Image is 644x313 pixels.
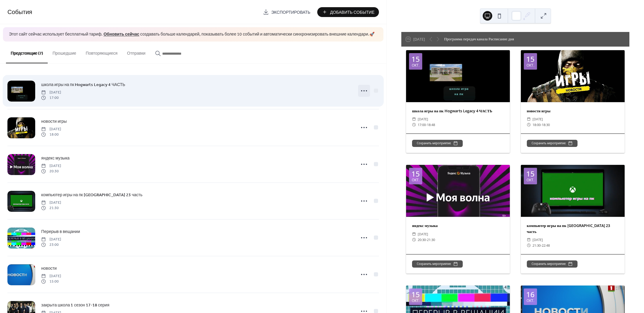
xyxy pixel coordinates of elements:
[41,228,80,235] span: Перерыв в вещании
[412,260,463,268] button: Сохранить мероприятие
[41,155,69,161] span: яндекс музыка
[41,118,67,125] a: новости игры
[41,228,80,235] a: Перерыв в вещании
[41,200,61,205] span: [DATE]
[48,42,81,63] button: Прошедшие
[41,237,61,242] span: [DATE]
[427,237,435,243] span: 21:30
[444,36,514,42] div: Программа передач канала Расписание дня
[526,56,535,63] div: 15
[103,30,139,39] a: Обновить сейчас
[527,237,531,243] div: ​
[542,122,550,128] span: 18:30
[526,170,535,177] div: 15
[532,116,543,122] span: [DATE]
[532,243,541,248] span: 21:30
[412,140,463,147] button: Сохранить мероприятие
[527,243,531,248] div: ​
[427,122,435,128] span: 18:48
[412,116,416,122] div: ​
[406,108,510,114] div: школа игры на пк Hogwarts Legacy 4 ЧАСТЬ
[527,299,534,303] div: окт.
[41,90,61,95] span: [DATE]
[6,42,48,63] button: Предстоящие (7)
[41,302,109,308] span: закрыта школа 1 сезон 17-18 серия
[541,243,542,248] span: -
[41,155,69,162] a: яндекс музыка
[41,132,61,137] span: 18:00
[406,223,510,228] div: яндекс музыка
[271,9,310,16] span: Экспортировать
[317,7,379,17] button: Добавить Событие
[41,82,125,88] span: школа игры на пк Hogwarts Legacy 4 ЧАСТЬ
[527,122,531,128] div: ​
[426,237,427,243] span: -
[418,122,426,128] span: 17:00
[532,122,541,128] span: 18:00
[122,42,150,63] button: Отправки
[41,265,57,272] a: новости
[41,205,61,211] span: 21:30
[521,108,625,114] div: новости игры
[41,169,61,174] span: 20:30
[41,81,125,88] a: школа игры на пк Hogwarts Legacy 4 ЧАСТЬ
[532,237,543,243] span: [DATE]
[418,231,428,237] span: [DATE]
[412,64,419,67] div: окт.
[411,291,420,298] div: 15
[41,126,61,132] span: [DATE]
[258,7,315,17] a: Экспортировать
[41,302,109,309] a: закрыта школа 1 сезон 17-18 серия
[418,116,428,122] span: [DATE]
[426,122,427,128] span: -
[41,191,142,198] a: компьютер игры на пк [GEOGRAPHIC_DATA] 23 часть
[527,116,531,122] div: ​
[527,178,534,182] div: окт.
[412,299,419,303] div: окт.
[41,242,61,248] span: 23:00
[41,163,61,168] span: [DATE]
[41,95,61,101] span: 17:00
[542,243,550,248] span: 22:48
[527,140,578,147] button: Сохранить мероприятие
[412,122,416,128] div: ​
[7,7,32,18] span: События
[527,64,534,67] div: окт.
[521,223,625,234] div: компьютер игры на пк [GEOGRAPHIC_DATA] 23 часть
[330,9,374,16] span: Добавить Событие
[541,122,542,128] span: -
[9,32,374,38] span: Этот сайт сейчас использует бесплатный тариф. создавать больше календарей, показывать более 10 со...
[418,237,426,243] span: 20:30
[411,170,420,177] div: 15
[41,265,57,271] span: новости
[81,42,122,63] button: Повторяющиеся
[526,291,535,298] div: 16
[41,279,61,284] span: 15:00
[412,237,416,243] div: ​
[41,273,61,279] span: [DATE]
[412,178,419,182] div: окт.
[411,56,420,63] div: 15
[412,231,416,237] div: ​
[527,260,578,268] button: Сохранить мероприятие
